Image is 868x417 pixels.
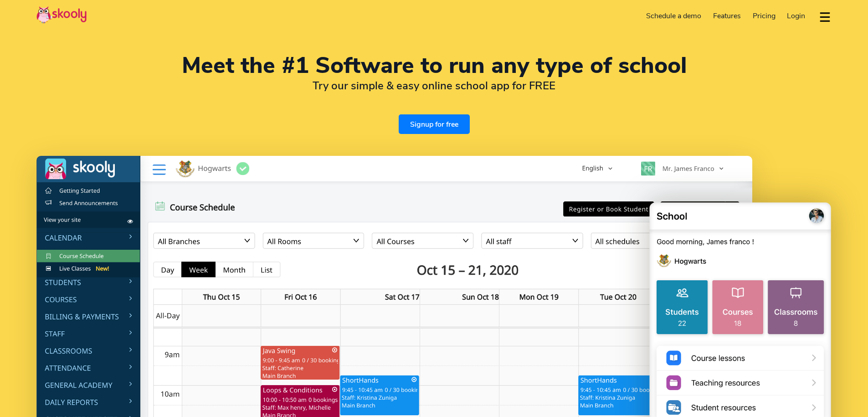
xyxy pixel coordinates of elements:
h2: Try our simple & easy online school app for FREE [36,79,832,93]
a: Features [707,9,747,23]
img: Skooly [36,6,87,24]
a: Signup for free [399,114,470,134]
h1: Meet the #1 Software to run any type of school [36,55,832,77]
a: Pricing [747,9,781,23]
span: Pricing [753,11,776,21]
span: Login [787,11,805,21]
a: Schedule a demo [641,9,708,23]
button: dropdown menu [818,6,832,27]
a: Login [781,9,811,23]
